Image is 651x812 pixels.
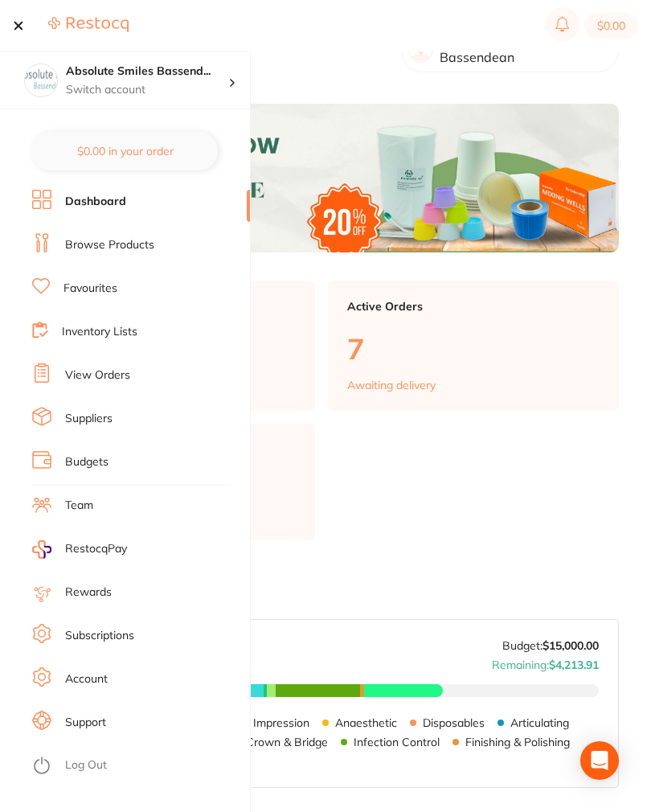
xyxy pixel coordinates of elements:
strong: $4,213.91 [549,658,599,672]
p: Finishing & Polishing [465,736,570,748]
img: RestocqPay [32,540,51,559]
a: Restocq Logo [48,16,129,35]
h4: Absolute Smiles Bassendean [66,64,228,80]
div: Open Intercom Messenger [580,741,619,780]
p: Active Orders [347,300,600,313]
a: Favourites [63,281,117,297]
a: RestocqPay [32,540,127,559]
p: Crown & Bridge [246,736,328,748]
a: View Orders [65,367,130,383]
a: Team [65,498,93,514]
a: Browse Products [65,237,154,253]
a: Active Orders7Awaiting delivery [328,281,619,411]
p: Absolute Smiles Bassendean [440,35,605,65]
a: Budgets [65,454,108,470]
a: Dashboard [65,194,126,210]
a: Account [65,671,108,687]
img: Restocq Logo [48,16,129,33]
span: RestocqPay [65,541,127,557]
button: Log Out [32,753,245,779]
img: Absolute Smiles Bassendean [25,64,57,96]
p: Impression [253,716,309,729]
p: Switch account [66,82,228,98]
p: Budget: [502,639,599,652]
p: Awaiting delivery [347,379,436,392]
p: Infection Control [354,736,440,748]
p: Disposables [423,716,485,729]
h2: [DATE] Budget [24,566,619,588]
a: Inventory Lists [62,324,137,340]
a: Suppliers [65,411,113,427]
img: Dashboard [24,104,619,252]
p: Articulating [510,716,569,729]
a: Rewards [65,584,112,601]
button: $0.00 in your order [32,132,218,170]
a: Support [65,715,106,731]
a: Subscriptions [65,628,134,644]
button: $0.00 [584,13,638,39]
p: 7 [347,332,600,365]
p: Anaesthetic [335,716,397,729]
p: Remaining: [492,652,599,671]
strong: $15,000.00 [542,638,599,653]
a: Log Out [65,757,107,773]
